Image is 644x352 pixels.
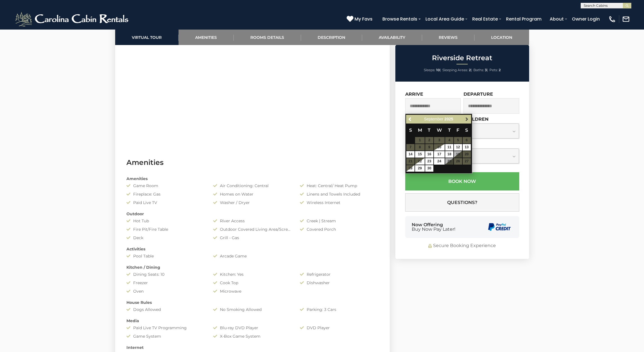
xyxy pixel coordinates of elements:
div: DVD Player [296,325,382,331]
strong: 2 [499,68,501,72]
span: 2025 [444,117,453,121]
li: | [442,66,472,74]
div: Paid Live TV Programming [122,325,209,331]
div: Game Room [122,183,209,189]
div: Dogs Allowed [122,307,209,312]
div: Cook Top [209,280,296,286]
div: Oven [122,288,209,294]
a: My Favs [347,15,374,23]
a: 12 [454,144,462,151]
div: Air Conditioning: Central [209,183,296,189]
div: House Rules [122,300,383,305]
span: Pets: [489,68,498,72]
a: 24 [434,158,445,165]
h2: Riverside Retreat [397,54,528,62]
div: Grill - Gas [209,235,296,241]
div: Deck [122,235,209,241]
a: 18 [445,151,453,158]
div: Parking: 3 Cars [296,307,382,312]
a: 23 [425,158,433,165]
img: phone-regular-white.png [608,15,616,23]
a: Reviews [422,30,474,45]
a: Rental Program [503,14,544,24]
div: Outdoor [122,211,383,217]
div: Kitchen / Dining [122,264,383,270]
li: | [473,66,488,74]
label: Arrive [405,91,423,97]
div: Media [122,318,383,324]
div: Homes on Water [209,191,296,197]
div: Secure Booking Experience [405,243,519,249]
a: 28 [406,165,415,172]
span: Next [465,117,469,122]
a: Owner Login [569,14,603,24]
span: Sleeps: [424,68,435,72]
div: River Access [209,218,296,224]
a: 29 [415,165,425,172]
div: Kitchen: Yes [209,272,296,277]
span: Monday [418,127,422,133]
a: 13 [463,144,471,151]
div: X-Box Game System [209,333,296,339]
a: 17 [434,151,445,158]
span: September [424,117,443,121]
div: Blu-ray DVD Player [209,325,296,331]
span: Buy Now Pay Later! [412,227,455,232]
strong: 3 [485,68,487,72]
a: Amenities [179,30,234,45]
a: Next [463,116,471,123]
div: Activities [122,246,383,252]
a: 22 [415,158,425,165]
div: Microwave [209,288,296,294]
span: Sleeping Areas: [442,68,468,72]
a: Location [474,30,529,45]
div: Outdoor Covered Living Area/Screened Porch [209,227,296,232]
li: | [424,66,441,74]
span: Previous [408,117,413,122]
div: Amenities [122,176,383,181]
a: 15 [415,151,425,158]
a: 10 [434,144,445,151]
a: 16 [425,151,433,158]
label: Children [463,116,489,122]
div: Game System [122,333,209,339]
strong: 2 [469,68,471,72]
div: Fire Pit/Fire Table [122,227,209,232]
a: About [547,14,567,24]
img: White-1-2.png [14,11,131,28]
a: Rooms Details [234,30,301,45]
div: Arcade Game [209,253,296,259]
span: My Favs [355,15,373,23]
span: Wednesday [437,127,442,133]
div: Wireless Internet [296,200,382,205]
div: Creek | Stream [296,218,382,224]
span: Friday [456,127,459,133]
button: Questions? [405,193,519,212]
label: Departure [463,91,493,97]
div: Refrigerator [296,272,382,277]
div: Dining Seats: 10 [122,272,209,277]
a: 11 [445,144,453,151]
a: Real Estate [469,14,501,24]
div: Internet [122,345,383,350]
div: Hot Tub [122,218,209,224]
div: Fireplace: Gas [122,191,209,197]
div: Now Offering [412,223,455,232]
div: Freezer [122,280,209,286]
div: No Smoking Allowed [209,307,296,312]
a: Local Area Guide [423,14,467,24]
a: Description [301,30,362,45]
div: Pool Table [122,253,209,259]
div: Washer / Dryer [209,200,296,205]
div: Covered Porch [296,227,382,232]
div: Dishwasher [296,280,382,286]
span: Thursday [448,127,451,133]
img: mail-regular-white.png [622,15,630,23]
a: 14 [406,151,415,158]
span: Saturday [465,127,468,133]
span: Sunday [409,127,412,133]
div: Paid Live TV [122,200,209,205]
strong: 10 [436,68,440,72]
div: Linens and Towels Included [296,191,382,197]
h3: Amenities [126,158,378,167]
